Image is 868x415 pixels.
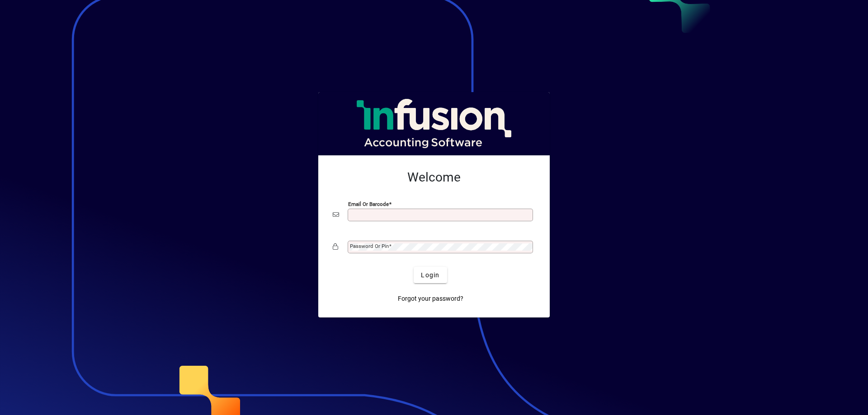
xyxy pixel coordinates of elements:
[333,170,535,185] h2: Welcome
[421,270,439,280] span: Login
[350,243,389,249] mat-label: Password or Pin
[394,290,467,307] a: Forgot your password?
[414,267,447,283] button: Login
[398,294,463,303] span: Forgot your password?
[348,201,389,207] mat-label: Email or Barcode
